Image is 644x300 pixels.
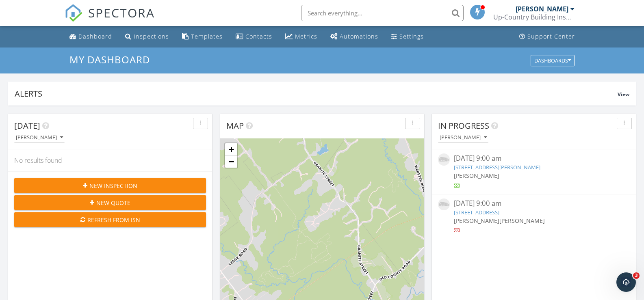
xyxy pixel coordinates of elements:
div: [PERSON_NAME] [16,135,63,140]
a: [STREET_ADDRESS][PERSON_NAME] [454,164,540,171]
div: Settings [399,32,424,40]
div: Automations [340,32,378,40]
div: Support Center [527,32,575,40]
span: In Progress [438,120,489,131]
iframe: Intercom live chat [616,272,636,292]
span: Map [226,120,244,131]
button: [PERSON_NAME] [438,132,488,143]
a: [DATE] 9:00 am [STREET_ADDRESS] [PERSON_NAME][PERSON_NAME] [438,199,630,235]
div: Inspections [134,32,169,40]
div: No results found [8,149,212,171]
div: Up-Country Building Inspectors, Inc. [493,13,575,21]
span: [DATE] [14,120,40,131]
button: [PERSON_NAME] [14,132,65,143]
a: Zoom out [225,155,237,168]
a: [STREET_ADDRESS] [454,209,499,216]
a: SPECTORA [65,11,155,28]
input: Search everything... [301,5,464,21]
div: Templates [191,32,223,40]
a: Contacts [232,29,275,44]
a: Automations (Basic) [327,29,382,44]
a: [DATE] 9:00 am [STREET_ADDRESS][PERSON_NAME] [PERSON_NAME] [438,153,630,190]
span: 3 [633,272,640,279]
div: [DATE] 9:00 am [454,153,614,164]
div: Dashboard [78,32,112,40]
span: New Quote [96,199,130,207]
button: Refresh from ISN [14,212,206,227]
a: Templates [179,29,226,44]
a: Zoom in [225,143,237,155]
a: Metrics [282,29,321,44]
span: [PERSON_NAME] [454,217,499,224]
div: Contacts [245,32,272,40]
span: New Inspection [89,181,137,190]
div: Alerts [15,88,618,99]
div: [DATE] 9:00 am [454,199,614,209]
a: Settings [388,29,427,44]
span: [PERSON_NAME] [499,217,545,224]
div: [PERSON_NAME] [516,5,568,13]
span: [PERSON_NAME] [454,172,499,179]
button: New Inspection [14,178,206,193]
img: 9541422%2Fcover_photos%2FZJxchUszNXY93V31zOza%2Fsmall.jpeg [438,153,450,165]
div: Dashboards [534,58,571,63]
a: Inspections [122,29,172,44]
span: SPECTORA [88,4,155,21]
div: Refresh from ISN [21,216,199,224]
span: My Dashboard [69,53,150,66]
span: View [618,91,629,98]
a: Support Center [516,29,578,44]
a: Dashboard [66,29,115,44]
button: Dashboards [531,55,575,66]
img: 9552009%2Fcover_photos%2FHxiE4cm1CsHQ3w3zioLG%2Fsmall.jpeg [438,199,450,210]
div: Metrics [295,32,317,40]
div: [PERSON_NAME] [440,135,487,140]
img: The Best Home Inspection Software - Spectora [65,4,82,22]
button: New Quote [14,195,206,210]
